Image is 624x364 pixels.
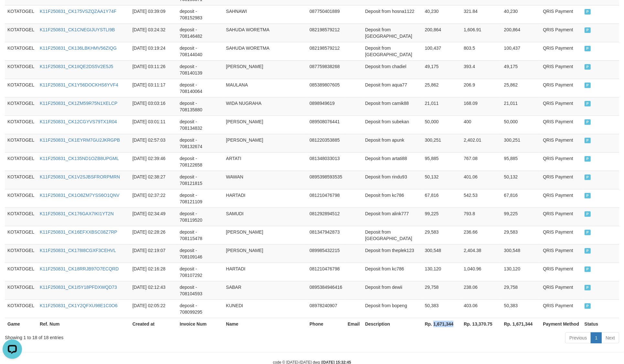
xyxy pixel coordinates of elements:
[223,5,307,24] td: SAHNAWI
[461,171,501,189] td: 401.06
[540,281,582,299] td: QRIS Payment
[502,60,541,79] td: 49,175
[40,137,120,143] a: K11F250831_CK1EYRM7GU2JKRGPB
[40,45,117,51] a: K11F250831_CK136LBKHMV56ZIQG
[540,152,582,171] td: QRIS Payment
[363,299,422,318] td: Deposit from bopeng
[502,24,541,42] td: 200,864
[422,171,461,189] td: 50,132
[130,189,177,207] td: [DATE] 02:37:22
[585,211,591,217] span: PAID
[585,267,591,272] span: PAID
[502,42,541,60] td: 100,437
[540,24,582,42] td: QRIS Payment
[461,134,501,152] td: 2,402.01
[307,42,345,60] td: 082198579212
[307,60,345,79] td: 087759838268
[5,5,37,24] td: KOTATOGEL
[5,226,37,244] td: KOTATOGEL
[177,226,223,244] td: deposit - 708115478
[601,332,619,343] a: Next
[5,24,37,42] td: KOTATOGEL
[363,134,422,152] td: Deposit from apunk
[540,79,582,97] td: QRIS Payment
[502,244,541,263] td: 300,548
[585,230,591,235] span: PAID
[422,226,461,244] td: 29,583
[502,226,541,244] td: 29,583
[585,175,591,180] span: PAID
[5,189,37,207] td: KOTATOGEL
[502,152,541,171] td: 95,885
[40,248,116,253] a: K11F250831_CK178I8CGXF3CEHVL
[223,171,307,189] td: WAWAN
[585,285,591,290] span: PAID
[177,189,223,207] td: deposit - 708121109
[461,226,501,244] td: 236.66
[585,9,591,15] span: PAID
[363,152,422,171] td: Deposit from artati88
[223,42,307,60] td: SAHUDA WORETMA
[177,24,223,42] td: deposit - 708146482
[5,42,37,60] td: KOTATOGEL
[461,5,501,24] td: 321.84
[40,27,115,32] a: K11F250831_CK1CNEGIJUYSTLI9B
[585,156,591,162] span: PAID
[502,263,541,281] td: 130,120
[540,60,582,79] td: QRIS Payment
[363,244,422,263] td: Deposit from theplek123
[585,27,591,33] span: PAID
[177,263,223,281] td: deposit - 708107292
[307,299,345,318] td: 08978240907
[130,97,177,116] td: [DATE] 03:03:16
[177,244,223,263] td: deposit - 708109146
[177,299,223,318] td: deposit - 708099295
[223,226,307,244] td: [PERSON_NAME]
[461,244,501,263] td: 2,404.38
[540,244,582,263] td: QRIS Payment
[461,97,501,116] td: 168.09
[461,263,501,281] td: 1,040.96
[585,101,591,106] span: PAID
[5,171,37,189] td: KOTATOGEL
[502,318,541,330] th: Rp. 1,671,344
[461,42,501,60] td: 803.5
[223,244,307,263] td: [PERSON_NAME]
[130,318,177,330] th: Created at
[502,5,541,24] td: 40,230
[363,24,422,42] td: Deposit from [GEOGRAPHIC_DATA]
[130,299,177,318] td: [DATE] 02:05:22
[461,318,501,330] th: Rp. 13,370.75
[5,263,37,281] td: KOTATOGEL
[5,79,37,97] td: KOTATOGEL
[502,281,541,299] td: 29,758
[422,24,461,42] td: 200,864
[223,263,307,281] td: HARTADI
[223,152,307,171] td: ARTATI
[5,60,37,79] td: KOTATOGEL
[363,79,422,97] td: Deposit from aqua77
[540,116,582,134] td: QRIS Payment
[345,318,363,330] th: Email
[307,244,345,263] td: 089985432215
[502,189,541,207] td: 67,816
[422,207,461,226] td: 99,225
[5,281,37,299] td: KOTATOGEL
[40,119,117,124] a: K11F250831_CK12CGYVS79TX1R04
[130,263,177,281] td: [DATE] 02:16:28
[585,119,591,125] span: PAID
[502,299,541,318] td: 50,383
[582,318,619,330] th: Status
[223,318,307,330] th: Name
[585,83,591,88] span: PAID
[223,60,307,79] td: [PERSON_NAME]
[177,5,223,24] td: deposit - 708152983
[540,42,582,60] td: QRIS Payment
[40,64,113,69] a: K11F250831_CK1IIQE2DS5V2E5J5
[422,263,461,281] td: 130,120
[177,42,223,60] td: deposit - 708144040
[540,97,582,116] td: QRIS Payment
[461,152,501,171] td: 767.08
[40,9,116,14] a: K11F250831_CK175VSZQZAA1Y74F
[5,207,37,226] td: KOTATOGEL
